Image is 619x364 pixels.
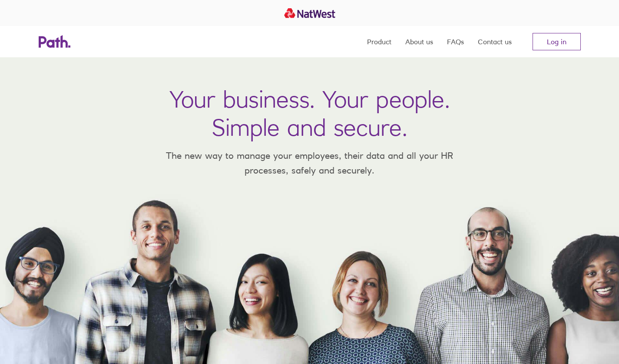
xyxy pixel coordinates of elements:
a: Log in [533,33,581,50]
a: Contact us [478,26,512,57]
p: The new way to manage your employees, their data and all your HR processes, safely and securely. [153,148,466,177]
a: FAQs [447,26,464,57]
h1: Your business. Your people. Simple and secure. [169,85,450,141]
a: Product [367,26,391,57]
a: About us [405,26,433,57]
